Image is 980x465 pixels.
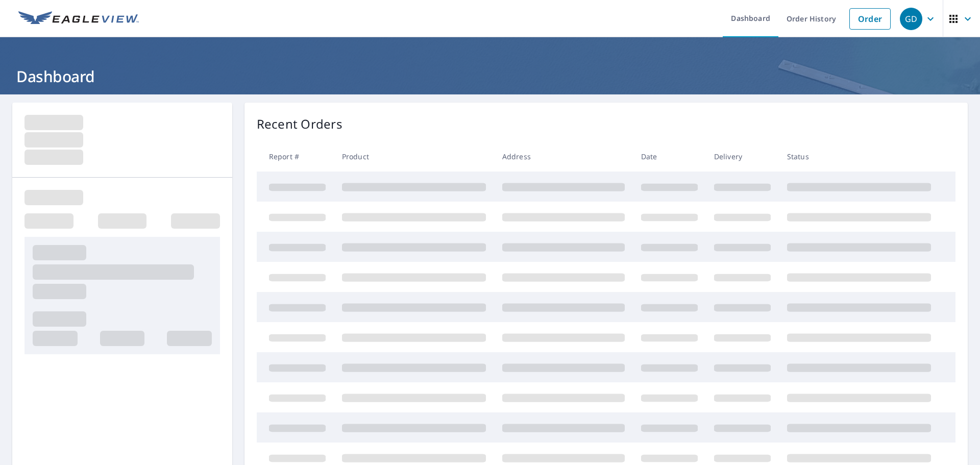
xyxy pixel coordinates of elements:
[633,141,706,172] th: Date
[494,141,633,172] th: Address
[900,8,922,30] div: GD
[779,141,939,172] th: Status
[257,141,334,172] th: Report #
[849,8,891,30] a: Order
[706,141,779,172] th: Delivery
[334,141,494,172] th: Product
[257,115,342,133] p: Recent Orders
[18,11,139,27] img: EV Logo
[12,66,968,87] h1: Dashboard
